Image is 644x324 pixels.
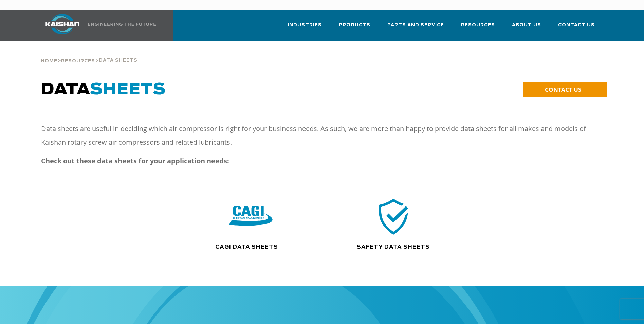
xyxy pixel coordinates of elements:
a: Home [41,58,57,64]
span: About Us [512,21,541,29]
img: kaishan logo [37,14,88,34]
span: CONTACT US [545,86,581,93]
a: Products [339,16,370,39]
img: Engineering the future [88,23,156,26]
a: Kaishan USA [37,10,157,41]
a: Industries [288,16,322,39]
a: Contact Us [558,16,595,39]
span: Products [339,21,370,29]
img: safety icon [374,197,413,236]
a: Resources [461,16,495,39]
div: safety icon [328,197,459,236]
a: About Us [512,16,541,39]
a: Resources [61,58,95,64]
p: Data sheets are useful in deciding which air compressor is right for your business needs. As such... [41,122,591,149]
strong: Check out these data sheets for your application needs: [41,156,229,165]
span: Resources [61,59,95,64]
a: CAGI Data Sheets [215,244,278,250]
div: > > [41,41,137,67]
span: SHEETS [90,82,166,98]
a: Safety Data Sheets [357,244,430,250]
img: CAGI [229,195,273,238]
span: Contact Us [558,21,595,29]
div: CAGI [180,197,322,236]
span: Parts and Service [387,21,444,29]
span: Home [41,59,57,64]
span: Data Sheets [99,58,137,63]
span: Resources [461,21,495,29]
a: CONTACT US [523,82,607,97]
a: Parts and Service [387,16,444,39]
span: DATA [41,82,166,98]
span: Industries [288,21,322,29]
